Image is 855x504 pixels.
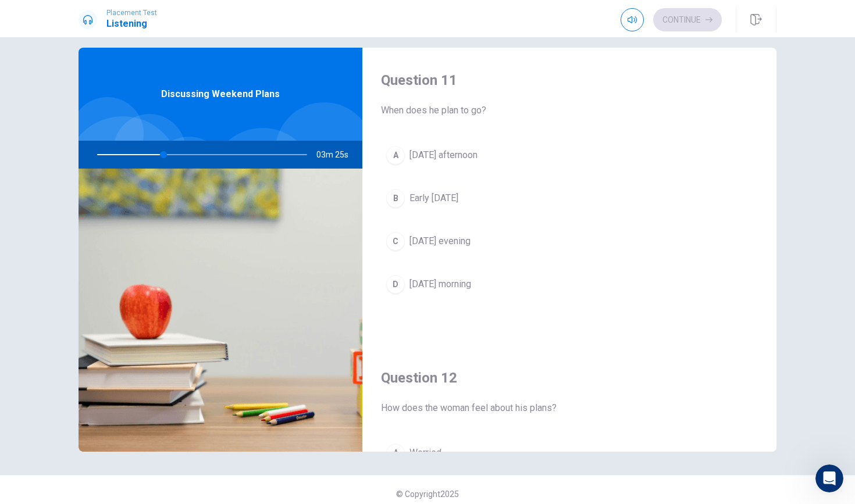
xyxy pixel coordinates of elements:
button: Messages [77,363,155,409]
div: Ask a questionAI Agent and team can helpProfile image for Fin [12,196,221,241]
span: Placement Test [106,9,157,17]
span: [DATE] evening [409,234,471,248]
div: CEFR Level Test Structure and Scoring System [24,284,195,309]
button: C[DATE] evening [381,227,758,256]
div: I lost my test due to a technical error (CEFR Level Test) [17,313,216,347]
span: Help [184,392,203,400]
div: B [386,189,405,208]
span: How does the woman feel about his plans? [381,401,758,415]
span: Early [DATE] [409,191,458,205]
span: Discussing Weekend Plans [161,87,280,101]
span: [DATE] morning [409,277,471,291]
span: Messages [97,392,137,400]
h4: Question 12 [381,369,758,387]
div: C [386,232,405,251]
button: BEarly [DATE] [381,184,758,213]
iframe: Intercom live chat [815,464,843,492]
span: Worried [409,446,441,460]
button: Search for help [17,252,216,275]
span: © Copyright 2025 [396,489,459,499]
span: Search for help [24,258,94,270]
div: AI Agent and team can help [24,219,176,231]
div: Ask a question [24,206,176,219]
p: Hey [PERSON_NAME]. Welcome to EduSynch! [23,83,209,162]
p: How can we help? [23,162,209,181]
div: Close [200,19,221,40]
h1: Listening [106,17,157,31]
div: CEFR Level Test Structure and Scoring System [17,280,216,313]
span: When does he plan to go? [381,103,758,117]
span: Home [26,392,52,400]
h4: Question 11 [381,71,758,90]
img: Discussing Weekend Plans [79,169,362,452]
button: A[DATE] afternoon [381,141,758,170]
div: A [386,444,405,462]
span: [DATE] afternoon [409,148,478,162]
div: A [386,146,405,165]
div: I lost my test due to a technical error (CEFR Level Test) [24,318,195,342]
button: Help [155,363,233,409]
div: D [386,275,405,294]
button: D[DATE] morning [381,270,758,299]
span: 03m 25s [316,141,358,169]
button: AWorried [381,438,758,467]
img: Profile image for Fin [181,212,195,226]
